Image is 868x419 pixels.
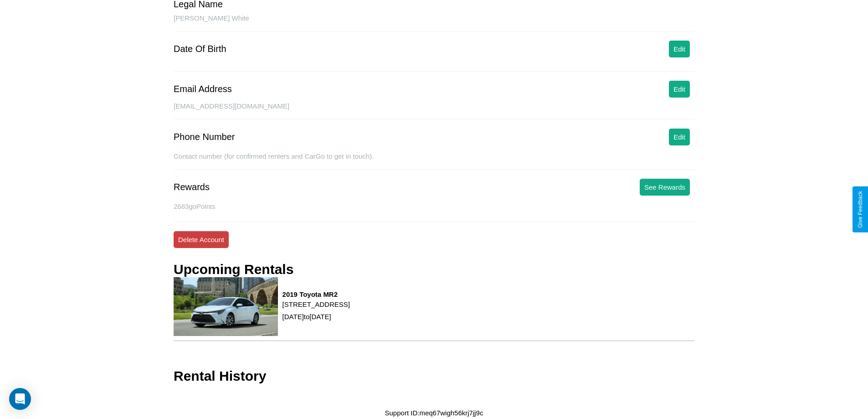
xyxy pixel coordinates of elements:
[174,368,266,384] h3: Rental History
[385,407,483,419] p: Support ID: meq67wigh56krj7jj9c
[174,44,226,54] div: Date Of Birth
[282,290,350,298] h3: 2019 Toyota MR2
[174,182,210,192] div: Rewards
[174,200,694,212] p: 2683 goPoints
[669,41,690,57] button: Edit
[174,102,694,119] div: [EMAIL_ADDRESS][DOMAIN_NAME]
[174,84,232,94] div: Email Address
[174,277,278,336] img: rental
[9,388,31,410] div: Open Intercom Messenger
[174,262,293,277] h3: Upcoming Rentals
[174,231,229,248] button: Delete Account
[640,179,690,196] button: See Rewards
[669,81,690,98] button: Edit
[174,14,694,31] div: [PERSON_NAME] White
[669,129,690,145] button: Edit
[282,310,350,323] p: [DATE] to [DATE]
[174,152,694,170] div: Contact number (for confirmed renters and CarGo to get in touch).
[174,132,235,142] div: Phone Number
[857,191,863,228] div: Give Feedback
[282,298,350,310] p: [STREET_ADDRESS]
